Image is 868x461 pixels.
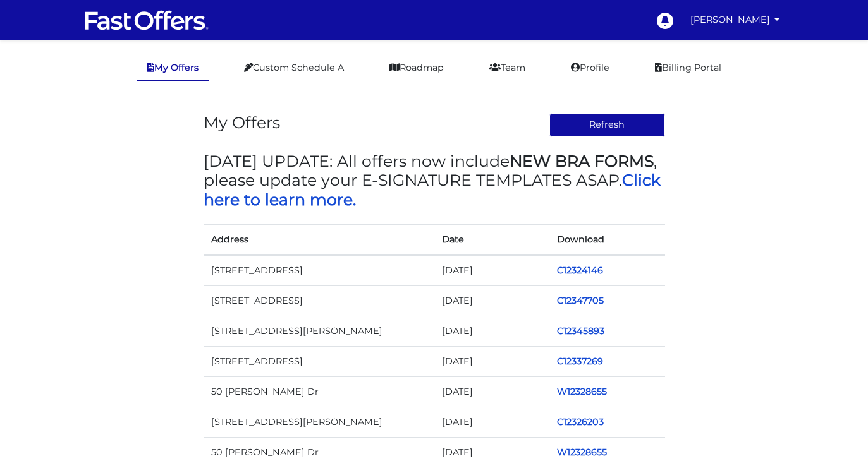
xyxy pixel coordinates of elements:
td: [DATE] [434,316,550,346]
strong: NEW BRA FORMS [510,152,654,171]
td: [STREET_ADDRESS] [204,285,434,316]
a: C12326203 [557,416,604,428]
td: 50 [PERSON_NAME] Dr [204,376,434,407]
td: [DATE] [434,376,550,407]
a: Profile [561,56,620,80]
td: [STREET_ADDRESS][PERSON_NAME] [204,407,434,438]
td: [STREET_ADDRESS] [204,346,434,376]
a: Click here to learn more. [204,171,661,208]
td: [DATE] [434,285,550,316]
a: C12324146 [557,265,603,276]
a: Billing Portal [645,56,731,80]
a: Roadmap [379,56,454,80]
th: Date [434,224,550,255]
td: [STREET_ADDRESS][PERSON_NAME] [204,316,434,346]
h3: [DATE] UPDATE: All offers now include , please update your E-SIGNATURE TEMPLATES ASAP. [204,152,665,209]
button: Refresh [549,113,665,137]
a: C12347705 [557,295,604,306]
a: C12337269 [557,356,603,367]
td: [STREET_ADDRESS] [204,255,434,286]
a: W12328655 [557,386,607,397]
a: Custom Schedule A [234,56,354,80]
a: W12328655 [557,446,607,458]
a: [PERSON_NAME] [685,8,785,32]
a: Team [479,56,535,80]
th: Download [549,224,665,255]
a: My Offers [137,56,209,81]
th: Address [204,224,434,255]
a: C12345893 [557,325,604,337]
td: [DATE] [434,346,550,376]
td: [DATE] [434,255,550,286]
td: [DATE] [434,407,550,438]
h3: My Offers [204,113,280,132]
